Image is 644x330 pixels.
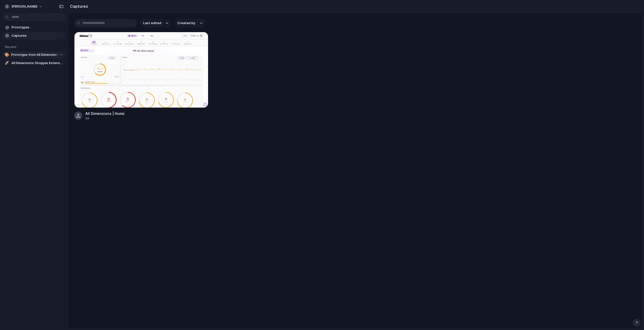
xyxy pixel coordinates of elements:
span: All Dimensions Shopper Extension [11,61,63,66]
span: Prototypes [12,25,63,30]
span: Recent [5,45,17,49]
span: Last edited [143,21,161,26]
div: 3d [85,116,125,121]
div: 🚀 [5,61,9,66]
button: Created by [174,19,206,27]
span: [PERSON_NAME] [12,4,37,9]
span: Created by [177,21,195,26]
a: 🚀All Dimensions Shopper Extension [3,59,65,67]
button: Last edited [140,19,171,27]
a: Prototypes [3,24,65,31]
div: 🎨 [5,52,9,57]
button: [PERSON_NAME] [3,3,45,11]
a: Captures [3,32,65,39]
span: Captures [12,33,63,38]
a: 🎨Prototype from All Dimensions | Humii [3,51,65,59]
div: All Dimensions | Humii [85,111,125,116]
h2: Captures [68,3,88,9]
span: Prototype from All Dimensions | Humii [11,52,63,57]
